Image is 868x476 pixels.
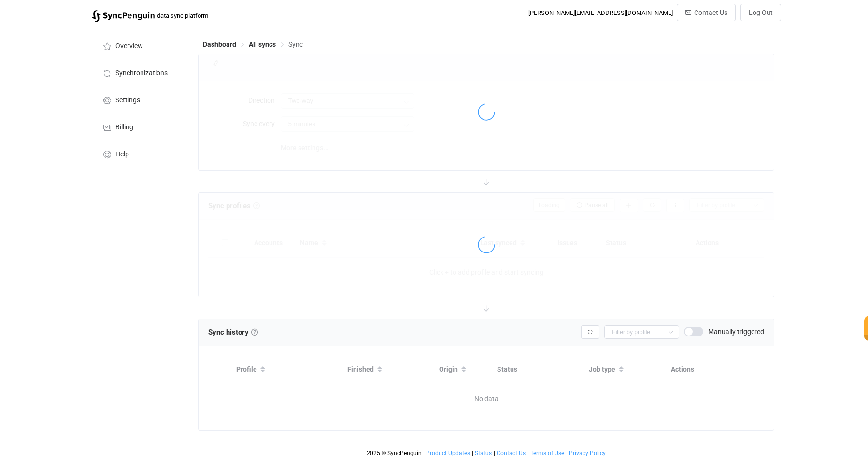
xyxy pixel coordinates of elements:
[92,113,188,140] a: Billing
[694,9,727,16] span: Contact Us
[203,41,303,48] div: Breadcrumb
[496,450,526,457] a: Contact Us
[426,450,470,457] span: Product Updates
[569,450,606,457] span: Privacy Policy
[494,450,495,457] span: |
[497,450,526,457] span: Contact Us
[157,12,208,19] span: data sync platform
[528,9,673,16] div: [PERSON_NAME][EMAIL_ADDRESS][DOMAIN_NAME]
[115,124,133,131] span: Billing
[115,97,140,104] span: Settings
[288,41,303,48] span: Sync
[749,9,773,16] span: Log Out
[92,59,188,86] a: Synchronizations
[527,450,529,457] span: |
[677,4,736,21] button: Contact Us
[472,450,473,457] span: |
[530,450,565,457] a: Terms of Use
[115,42,143,50] span: Overview
[249,41,276,48] span: All syncs
[367,450,422,457] span: 2025 © SyncPenguin
[92,10,155,22] img: syncpenguin.svg
[474,450,492,457] a: Status
[92,9,208,22] a: |data sync platform
[423,450,425,457] span: |
[530,450,564,457] span: Terms of Use
[569,450,606,457] a: Privacy Policy
[155,9,157,22] span: |
[92,140,188,167] a: Help
[203,41,236,48] span: Dashboard
[740,4,781,21] button: Log Out
[115,70,168,77] span: Synchronizations
[92,86,188,113] a: Settings
[92,32,188,59] a: Overview
[426,450,470,457] a: Product Updates
[566,450,568,457] span: |
[115,151,129,158] span: Help
[475,450,492,457] span: Status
